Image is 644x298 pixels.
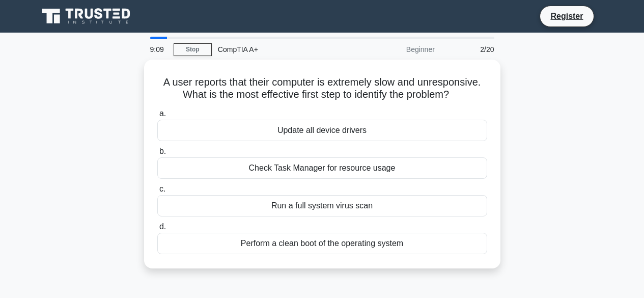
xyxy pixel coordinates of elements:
h5: A user reports that their computer is extremely slow and unresponsive. What is the most effective... [156,76,488,101]
div: 2/20 [441,39,500,60]
div: Beginner [352,39,441,60]
div: Run a full system virus scan [157,195,487,216]
span: c. [159,184,165,193]
a: Stop [174,43,212,56]
span: d. [159,222,166,231]
div: Check Task Manager for resource usage [157,157,487,179]
span: b. [159,147,166,155]
div: 9:09 [144,39,174,60]
a: Register [544,10,589,22]
span: a. [159,109,166,118]
div: CompTIA A+ [212,39,352,60]
div: Perform a clean boot of the operating system [157,233,487,254]
div: Update all device drivers [157,120,487,141]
